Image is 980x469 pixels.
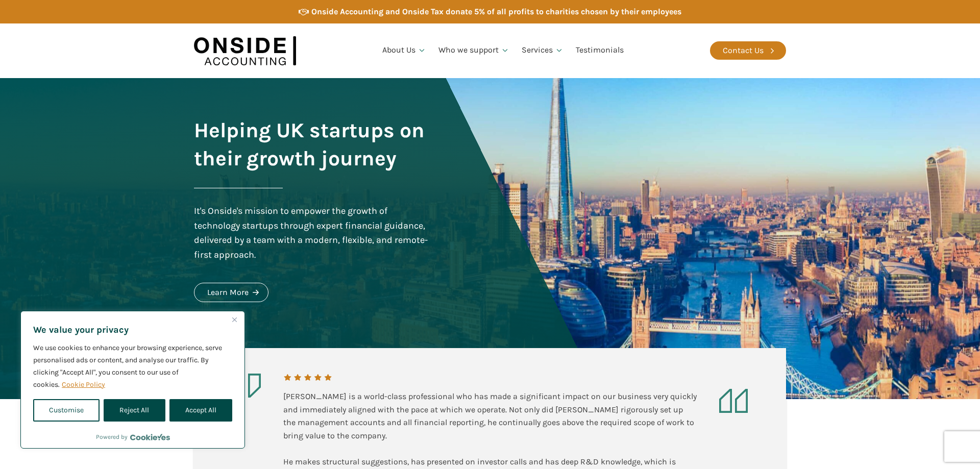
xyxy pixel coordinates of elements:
p: We value your privacy [33,324,232,336]
p: We use cookies to enhance your browsing experience, serve personalised ads or content, and analys... [33,342,232,391]
a: Visit CookieYes website [130,434,170,440]
button: Accept All [169,399,232,422]
a: Cookie Policy [61,380,106,389]
h1: Helping UK startups on their growth journey [194,116,431,172]
div: Onside Accounting and Onside Tax donate 5% of all profits to charities chosen by their employees [311,5,681,18]
a: About Us [376,33,432,68]
img: Onside Accounting [194,31,296,70]
button: Customise [33,399,100,422]
a: Testimonials [570,33,630,68]
div: Learn More [207,286,249,299]
a: Who we support [432,33,516,68]
button: Reject All [104,399,165,422]
a: Contact Us [710,41,786,60]
div: We value your privacy [20,311,245,449]
img: Close [232,317,237,322]
div: Powered by [96,432,170,442]
a: Learn More [194,283,268,302]
button: Close [228,313,240,326]
a: Services [516,33,570,68]
div: It's Onside's mission to empower the growth of technology startups through expert financial guida... [194,204,431,262]
div: Contact Us [723,44,764,57]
